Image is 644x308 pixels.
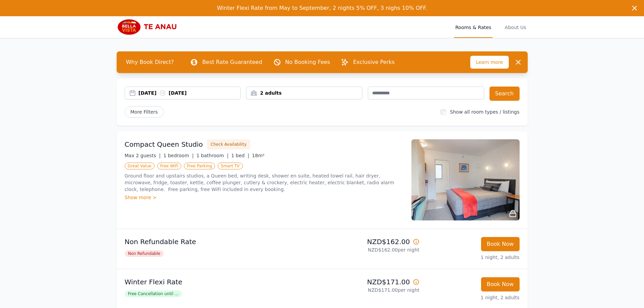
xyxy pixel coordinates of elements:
span: Learn more [470,56,509,69]
button: Check Availability [207,139,250,149]
img: Bella Vista Te Anau [117,19,182,35]
div: Show more > [125,194,403,201]
p: Best Rate Guaranteed [202,58,262,66]
span: 1 bathroom | [196,153,229,158]
p: NZD$162.00 [325,237,420,246]
span: Why Book Direct? [121,55,180,69]
span: 1 bedroom | [163,153,194,158]
div: 2 adults [246,90,362,96]
button: Book Now [481,277,520,291]
p: Winter Flexi Rate [125,277,319,287]
p: NZD$162.00 per night [325,246,420,253]
p: 1 night, 2 adults [425,294,520,301]
span: Great Value [125,163,154,169]
a: About Us [503,16,527,38]
p: 1 night, 2 adults [425,254,520,261]
p: Ground floor and upstairs studios, a Queen bed, writing desk, shower en suite, heated towel rail,... [125,172,403,193]
p: Non Refundable Rate [125,237,319,246]
span: 1 bed | [231,153,249,158]
a: Rooms & Rates [454,16,493,38]
div: [DATE] [DATE] [139,90,241,96]
h3: Compact Queen Studio [125,140,203,149]
span: Free Parking [184,163,215,169]
p: NZD$171.00 per night [325,287,420,293]
p: Exclusive Perks [353,58,395,66]
span: Winter Flexi Rate from May to September, 2 nights 5% OFF, 3 nighs 10% OFF. [217,5,427,11]
span: More Filters [125,106,164,118]
p: No Booking Fees [285,58,330,66]
button: Search [490,87,520,101]
p: NZD$171.00 [325,277,420,287]
span: Smart TV [218,163,243,169]
span: Non Refundable [125,250,164,257]
label: Show all room types / listings [450,109,519,115]
span: 18m² [252,153,264,158]
span: Free WiFi [157,163,182,169]
span: Max 2 guests | [125,153,161,158]
button: Book Now [481,237,520,251]
span: Free Cancellation until ... [125,290,182,297]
